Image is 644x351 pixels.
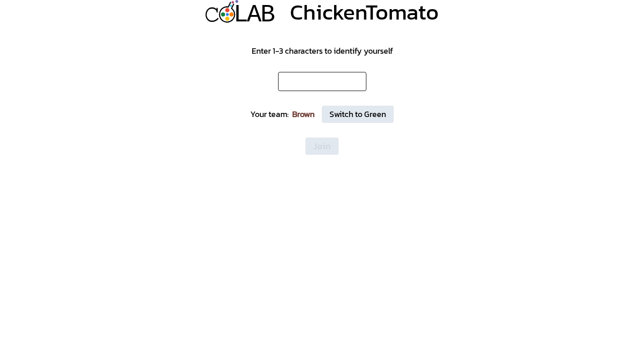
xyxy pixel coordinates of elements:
[247,0,261,30] div: A
[305,137,339,155] button: Join
[252,45,393,57] div: Enter 1-3 characters to identify yourself
[260,0,275,30] div: B
[250,108,289,121] div: Your team:
[292,108,314,121] div: Brown
[322,106,394,123] button: Switch to Green
[290,1,439,23] div: ChickenTomato
[233,0,248,30] div: L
